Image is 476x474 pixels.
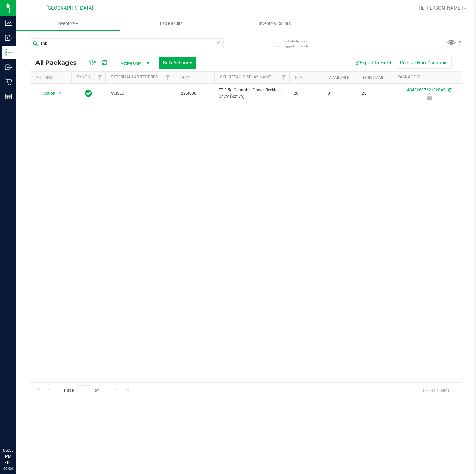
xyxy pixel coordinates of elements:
a: Sync Status [77,75,103,79]
input: 1 [78,385,90,396]
a: Inventory [16,16,120,31]
a: Package ID [397,75,420,79]
span: All Packages [35,59,84,66]
div: Actions [35,75,69,80]
a: Qty [295,75,302,80]
a: External Lab Test Result [111,75,164,79]
span: Bulk Actions [163,60,192,65]
span: Inventory Counts [250,20,300,27]
inline-svg: Retail [5,78,12,85]
a: Sku Retail Display Name [220,75,271,79]
button: Receive Non-Cannabis [396,57,452,69]
a: 4043268762192849 [407,88,445,92]
span: 0 [328,90,354,97]
span: Hi, [PERSON_NAME]! [419,5,463,11]
button: Export to Excel [350,57,396,69]
span: Lab Results [151,20,192,27]
span: Include items not tagged for facility [283,39,317,49]
p: 05:55 PM EDT [3,447,13,466]
span: Sync from Compliance System [447,88,451,92]
button: Bulk Actions [159,57,196,69]
inline-svg: Reports [5,93,12,100]
span: Page of 1 [58,385,107,396]
p: 09/24 [3,466,13,471]
a: THC% [179,75,190,80]
input: Search Package ID, Item Name, SKU, Lot or Part Number... [30,38,224,48]
span: In Sync [85,89,92,98]
span: select [56,89,64,98]
span: PASSED [109,90,169,97]
a: Available [329,75,349,80]
span: [GEOGRAPHIC_DATA] [46,5,93,11]
span: Action [37,89,56,98]
div: Launch Hold [391,93,468,100]
iframe: Resource center [7,419,27,440]
a: Non-Available [363,75,393,80]
a: Filter [278,72,289,83]
span: Inventory [16,20,120,27]
inline-svg: Inventory [5,49,12,56]
a: Filter [162,72,174,83]
a: Filter [94,72,105,83]
span: 1 - 1 of 1 items [417,385,455,396]
span: Clear [216,38,221,47]
span: 20 [294,90,319,97]
a: Inventory Counts [223,16,327,31]
inline-svg: Analytics [5,20,12,27]
inline-svg: Outbound [5,64,12,71]
span: 20 [362,90,388,97]
span: FT 3.5g Cannabis Flower Reckless Driver (Sativa) [219,87,285,100]
a: Lab Results [120,16,223,31]
inline-svg: Inbound [5,34,12,41]
span: 29.4000 [178,89,200,99]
